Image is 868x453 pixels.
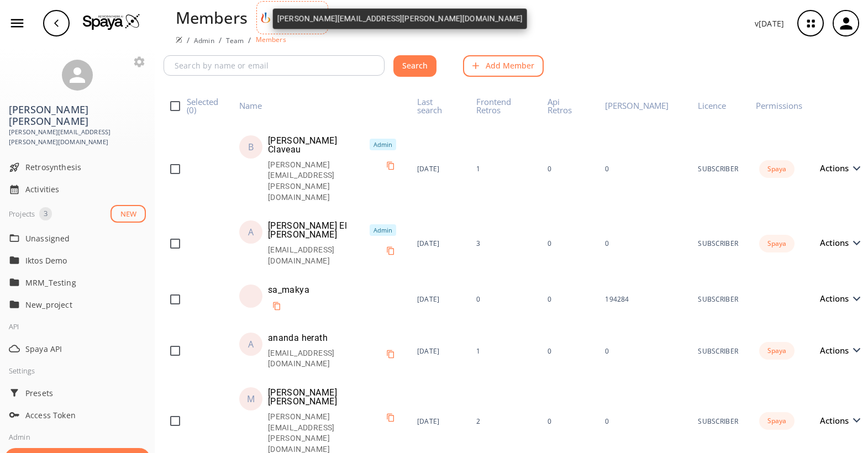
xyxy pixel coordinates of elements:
td: [DATE] [408,212,467,275]
span: Actions [820,294,854,303]
span: 3 [39,208,52,219]
span: Actions [820,346,854,355]
span: Retrosynthesis [25,161,146,173]
li: / [187,34,190,46]
div: ananda herath [268,334,328,343]
span: [PERSON_NAME][EMAIL_ADDRESS][PERSON_NAME][DOMAIN_NAME] [9,127,146,148]
button: Copy to clipboard [382,242,399,260]
td: [DATE] [408,324,467,378]
p: Members [256,35,286,44]
p: MRM_Testing [25,277,114,288]
span: Access Token [25,409,146,421]
div: Iktos Demo [4,249,150,271]
button: Search [393,55,436,77]
button: Copy to clipboard [382,157,399,175]
td: 3 [467,212,539,275]
p: Iktos Demo [25,255,114,266]
li: / [219,34,222,46]
div: Permissions [756,102,802,110]
td: SUBSCRIBER [689,276,747,324]
div: a [248,340,254,349]
img: Logo Spaya [83,13,140,30]
div: MRM_Testing [4,271,150,293]
span: Actions [820,417,854,425]
div: M [247,394,255,403]
div: Api Retros [548,98,576,114]
div: Members [176,6,248,29]
div: Projects [9,207,35,220]
td: 0 [596,127,689,212]
div: [PERSON_NAME] [PERSON_NAME] [268,388,399,406]
div: Selected ( 0 ) [187,98,222,114]
td: 0 [539,276,596,324]
td: 0 [539,212,596,275]
div: Admin [370,224,396,236]
td: 1 [467,324,539,378]
button: NEW [111,205,146,223]
td: SUBSCRIBER [689,127,747,212]
td: 1 [467,127,539,212]
td: SUBSCRIBER [689,324,747,378]
div: Admin [370,139,396,150]
td: 0 [539,324,596,378]
div: Unassigned [4,227,150,249]
div: Retrosynthesis [4,156,150,178]
div: Access Token [4,404,150,426]
span: Activities [25,183,146,195]
img: Team logo [259,4,325,31]
div: [PERSON_NAME] El [PERSON_NAME] [268,222,366,239]
span: Actions [820,164,854,172]
p: New_project [25,299,114,310]
div: [EMAIL_ADDRESS][DOMAIN_NAME] [268,348,382,370]
div: [PERSON_NAME][EMAIL_ADDRESS][PERSON_NAME][DOMAIN_NAME] [273,8,527,29]
span: Presets [25,387,146,399]
div: Activities [4,178,150,201]
div: Spaya [759,342,795,360]
button: Copy to clipboard [268,297,286,315]
div: Spaya [759,412,795,430]
button: Add Member [463,55,544,77]
h3: [PERSON_NAME] [PERSON_NAME] [9,104,146,127]
a: Team [226,36,244,45]
div: [EMAIL_ADDRESS][DOMAIN_NAME] [268,245,382,266]
img: Spaya logo [176,36,182,43]
td: 0 [467,276,539,324]
div: B [248,143,254,151]
div: Frontend Retros [476,98,518,114]
input: Search by name or email [167,55,385,76]
td: 194284 [596,276,689,324]
span: Unassigned [25,233,146,244]
span: Spaya API [25,343,146,355]
div: Last search [417,98,447,114]
div: Licence [698,102,726,110]
td: [DATE] [408,127,467,212]
td: 0 [596,324,689,378]
a: Admin [194,36,214,45]
div: Presets [4,382,150,404]
div: [PERSON_NAME] Claveau [268,136,366,154]
div: sa_makya [268,286,309,294]
td: 0 [596,212,689,275]
div: New_project [4,293,150,315]
span: Actions [820,239,854,247]
div: [PERSON_NAME][EMAIL_ADDRESS][PERSON_NAME][DOMAIN_NAME] [268,160,382,203]
div: Spaya [759,235,795,252]
button: Copy to clipboard [382,345,399,363]
div: Spaya API [4,338,150,360]
div: [PERSON_NAME] [605,102,669,110]
div: Spaya [759,160,795,178]
div: Name [239,102,262,110]
p: v [DATE] [755,18,784,29]
button: Copy to clipboard [382,409,399,426]
div: A [248,228,254,236]
li: / [248,34,251,46]
td: 0 [539,127,596,212]
td: SUBSCRIBER [689,212,747,275]
td: [DATE] [408,276,467,324]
